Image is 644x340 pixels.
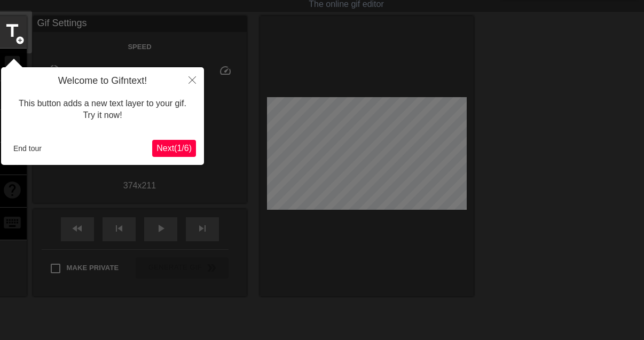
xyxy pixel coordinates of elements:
[180,67,204,92] button: Close
[156,144,192,153] span: Next ( 1 / 6 )
[9,87,196,132] div: This button adds a new text layer to your gif. Try it now!
[152,140,196,157] button: Next
[9,140,46,156] button: End tour
[9,75,196,87] h4: Welcome to Gifntext!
